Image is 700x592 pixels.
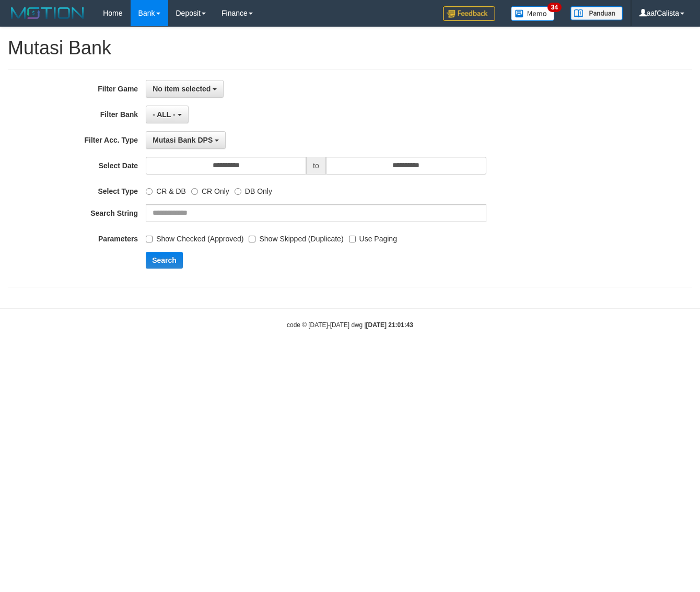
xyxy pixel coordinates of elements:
strong: [DATE] 21:01:43 [366,321,413,329]
input: Show Checked (Approved) [146,236,153,242]
img: Feedback.jpg [443,6,495,21]
input: Show Skipped (Duplicate) [249,236,255,242]
img: MOTION_logo.png [8,5,87,21]
input: CR & DB [146,188,153,195]
label: CR & DB [146,182,186,196]
span: - ALL - [153,110,176,119]
span: to [306,157,326,175]
label: Use Paging [349,230,397,244]
button: No item selected [146,80,224,98]
small: code © [DATE]-[DATE] dwg | [287,321,413,329]
span: No item selected [153,85,211,93]
input: CR Only [191,188,198,195]
input: Use Paging [349,236,356,242]
label: Show Skipped (Duplicate) [249,230,343,244]
label: Show Checked (Approved) [146,230,243,244]
button: Search [146,252,183,269]
span: 34 [547,3,562,12]
button: Mutasi Bank DPS [146,131,226,149]
img: Button%20Memo.svg [511,6,555,21]
button: - ALL - [146,106,188,123]
span: Mutasi Bank DPS [153,136,213,144]
label: DB Only [235,182,272,196]
h1: Mutasi Bank [8,38,692,59]
img: panduan.png [570,6,623,20]
label: CR Only [191,182,229,196]
input: DB Only [235,188,241,195]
